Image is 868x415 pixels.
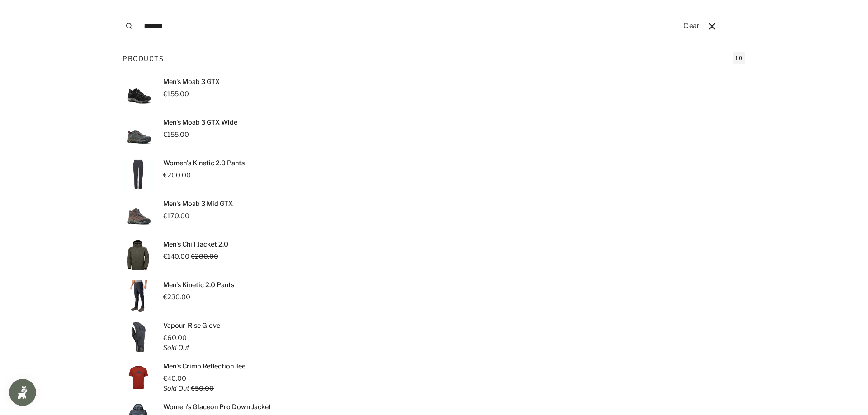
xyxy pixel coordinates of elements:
span: €140.00 [163,252,189,261]
p: Men's Kinetic 2.0 Pants [163,280,234,290]
p: Vapour-Rise Glove [163,321,220,331]
em: Sold Out [163,384,189,392]
p: Men's Chill Jacket 2.0 [163,240,228,250]
p: Men's Moab 3 GTX Wide [163,118,237,128]
img: Men's Crimp Reflection Tee [123,362,154,393]
span: €280.00 [191,252,218,261]
span: €170.00 [163,212,189,220]
img: Women's Kinetic 2.0 Pants [123,159,154,190]
p: Products [123,54,164,63]
span: €230.00 [163,293,190,301]
p: Men's Moab 3 GTX [163,77,220,87]
span: €155.00 [163,90,189,98]
span: 10 [733,52,745,64]
span: €155.00 [163,131,189,139]
p: Men's Moab 3 Mid GTX [163,199,233,209]
a: Men's Crimp Reflection Tee €40.00 Sold Out €50.00 [123,362,745,393]
span: €60.00 [163,334,187,342]
span: €40.00 [163,374,186,382]
a: Men's Kinetic 2.0 Pants €230.00 [123,280,745,312]
a: Men's Moab 3 GTX Wide €155.00 [123,118,745,149]
a: Men's Moab 3 GTX €155.00 [123,77,745,109]
p: Women's Kinetic 2.0 Pants [163,159,245,168]
img: Men's Chill Jacket 2.0 [123,240,154,271]
a: Men's Moab 3 Mid GTX €170.00 [123,199,745,231]
img: Men's Moab 3 Mid GTX [123,199,154,231]
span: €200.00 [163,171,191,179]
img: Vapour-Rise Glove [123,321,154,353]
span: €50.00 [191,384,214,392]
a: Men's Chill Jacket 2.0 €140.00 €280.00 [123,240,745,271]
p: Women's Glaceon Pro Down Jacket [163,402,271,412]
em: Sold Out [163,344,189,352]
p: Men's Crimp Reflection Tee [163,362,245,372]
img: Men's Moab 3 GTX Wide [123,118,154,149]
iframe: Button to open loyalty program pop-up [9,379,36,406]
a: Women's Kinetic 2.0 Pants €200.00 [123,159,745,190]
a: Vapour-Rise Glove €60.00 Sold Out [123,321,745,353]
img: Men's Moab 3 GTX [123,77,154,109]
img: Men's Kinetic 2.0 Pants [123,280,154,312]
